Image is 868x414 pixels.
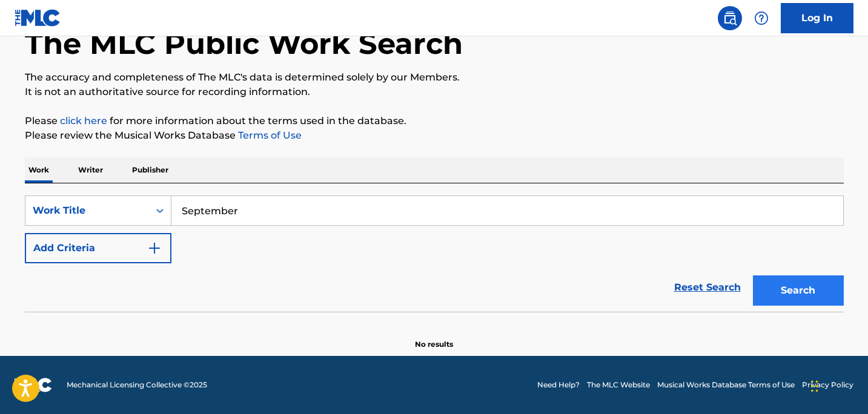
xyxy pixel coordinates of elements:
a: Terms of Use [236,130,302,141]
div: Work Title [33,203,142,218]
div: Drag [811,368,818,404]
div: Help [749,6,774,30]
p: It is not an authoritative source for recording information. [25,85,844,99]
button: Search [753,275,844,306]
a: Reset Search [668,274,747,301]
p: Publisher [128,157,172,183]
p: Writer [75,157,107,183]
a: Musical Works Database Terms of Use [657,379,795,390]
a: Need Help? [537,379,580,390]
button: Add Criteria [25,233,171,263]
h1: The MLC Public Work Search [25,25,463,62]
form: Search Form [25,195,844,312]
a: The MLC Website [587,379,650,390]
img: search [723,11,737,25]
a: Public Search [718,6,742,30]
img: help [754,11,769,25]
a: Log In [781,3,853,33]
a: Privacy Policy [802,379,853,390]
iframe: Chat Widget [807,356,868,414]
img: logo [15,378,52,392]
p: Please review the Musical Works Database [25,128,844,143]
p: No results [415,324,453,350]
img: MLC Logo [15,9,61,27]
img: 9d2ae6d4665cec9f34b9.svg [147,241,162,255]
p: The accuracy and completeness of The MLC's data is determined solely by our Members. [25,70,844,85]
p: Work [25,157,53,183]
a: click here [60,115,107,126]
span: Mechanical Licensing Collective © 2025 [67,379,207,390]
p: Please for more information about the terms used in the database. [25,114,844,128]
